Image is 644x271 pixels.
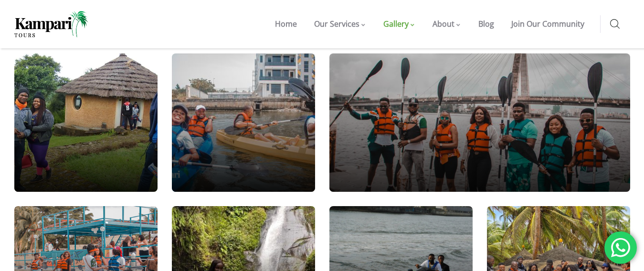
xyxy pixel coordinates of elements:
[314,19,359,29] span: Our Services
[478,19,494,29] span: Blog
[275,19,297,29] span: Home
[383,19,409,29] span: Gallery
[433,19,454,29] span: About
[14,11,88,37] img: Home
[511,19,584,29] span: Join Our Community
[604,231,637,264] div: 'Chat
